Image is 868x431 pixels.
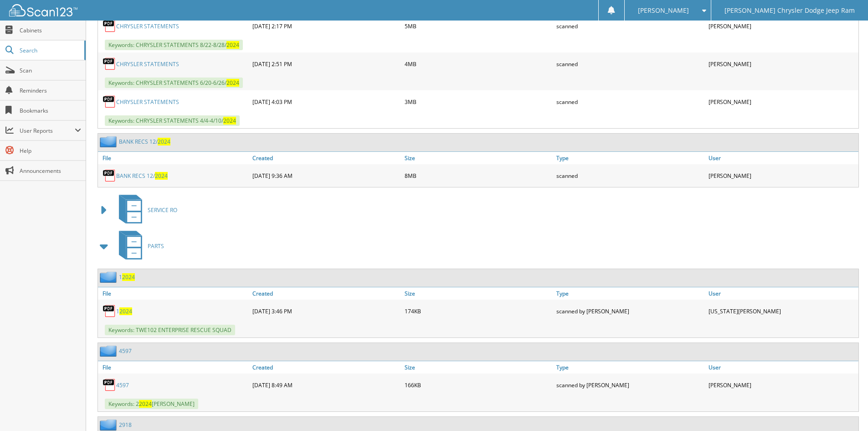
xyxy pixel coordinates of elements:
div: [PERSON_NAME] [706,55,858,73]
span: 2024 [122,273,135,281]
a: CHRYSLER STATEMENTS [116,22,179,30]
a: 12024 [119,273,135,281]
a: File [98,287,250,300]
div: 166KB [402,376,555,394]
img: PDF.png [103,378,116,392]
a: Type [554,361,706,374]
span: Search [20,47,80,54]
a: SERVICE RO [113,192,177,228]
span: Bookmarks [20,107,81,114]
span: 2024 [223,117,236,125]
a: BANK RECS 12/2024 [116,172,168,180]
span: Keywords: 2 [PERSON_NAME] [105,399,198,409]
a: CHRYSLER STATEMENTS [116,98,179,106]
a: 4597 [119,347,132,355]
div: scanned [554,17,706,35]
span: 2024 [155,172,168,180]
div: 3MB [402,93,555,111]
span: Keywords: CHRYSLER STATEMENTS 4/4-4/10/ [105,115,240,126]
div: [US_STATE][PERSON_NAME] [706,302,858,320]
div: [DATE] 3:46 PM [250,302,402,320]
div: [DATE] 8:49 AM [250,376,402,394]
a: Size [402,287,555,300]
a: File [98,152,250,164]
span: Scan [20,67,81,74]
div: [DATE] 4:03 PM [250,93,402,111]
div: scanned by [PERSON_NAME] [554,302,706,320]
a: Size [402,152,555,164]
div: [PERSON_NAME] [706,93,858,111]
div: 8MB [402,166,555,185]
span: 2024 [139,400,152,408]
div: scanned by [PERSON_NAME] [554,376,706,394]
a: BANK RECS 12/2024 [119,138,170,145]
span: Keywords: CHRYSLER STATEMENTS 6/20-6/26/ [105,78,243,88]
img: folder2.png [100,271,119,283]
img: scan123-logo-white.svg [9,4,77,16]
img: PDF.png [103,57,116,71]
a: 12024 [116,307,132,315]
img: PDF.png [103,95,116,109]
a: Size [402,361,555,374]
span: User Reports [20,127,75,135]
div: 4MB [402,55,555,73]
span: 2024 [158,138,170,145]
a: Created [250,361,402,374]
a: Created [250,287,402,300]
span: Keywords: CHRYSLER STATEMENTS 8/22-8/28/ [105,40,243,50]
span: 2024 [226,41,239,49]
div: scanned [554,55,706,73]
img: folder2.png [100,419,119,431]
a: File [98,361,250,374]
a: 2918 [119,421,132,429]
a: User [706,287,858,300]
a: Created [250,152,402,164]
span: Help [20,147,81,155]
a: CHRYSLER STATEMENTS [116,60,179,68]
div: 174KB [402,302,555,320]
a: User [706,361,858,374]
a: User [706,152,858,164]
div: [DATE] 2:51 PM [250,55,402,73]
a: PARTS [113,228,164,264]
img: PDF.png [103,19,116,33]
img: folder2.png [100,136,119,147]
span: Announcements [20,167,81,175]
a: Type [554,152,706,164]
img: folder2.png [100,345,119,357]
div: scanned [554,93,706,111]
span: [PERSON_NAME] Chrysler Dodge Jeep Ram [724,8,855,13]
span: 2024 [226,79,239,87]
div: [PERSON_NAME] [706,376,858,394]
div: [PERSON_NAME] [706,166,858,185]
span: [PERSON_NAME] [638,8,689,13]
a: 4597 [116,381,129,389]
img: PDF.png [103,304,116,318]
div: [PERSON_NAME] [706,17,858,35]
img: PDF.png [103,169,116,182]
div: [DATE] 9:36 AM [250,166,402,185]
span: SERVICE RO [148,206,177,214]
div: scanned [554,166,706,185]
a: Type [554,287,706,300]
span: PARTS [148,242,164,250]
div: 5MB [402,17,555,35]
span: Keywords: TWE102 ENTERPRISE RESCUE SQUAD [105,325,235,335]
span: Cabinets [20,26,81,34]
div: [DATE] 2:17 PM [250,17,402,35]
span: 2024 [119,307,132,315]
span: Reminders [20,87,81,94]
